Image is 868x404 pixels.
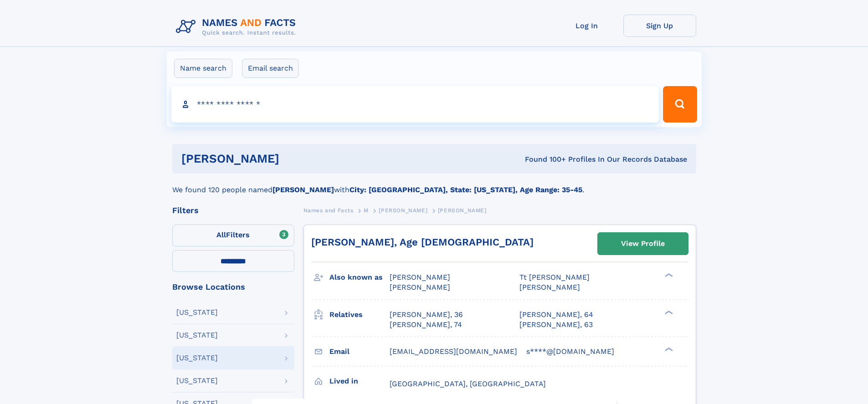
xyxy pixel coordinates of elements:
[390,347,517,356] span: [EMAIL_ADDRESS][DOMAIN_NAME]
[390,283,450,291] span: [PERSON_NAME]
[172,15,303,39] img: Logo Names and Facts
[390,379,546,388] span: [GEOGRAPHIC_DATA], [GEOGRAPHIC_DATA]
[174,59,232,78] label: Name search
[172,283,294,291] div: Browse Locations
[329,344,390,359] h3: Email
[172,225,294,246] label: Filters
[329,270,390,285] h3: Also known as
[623,15,696,37] a: Sign Up
[242,59,299,78] label: Email search
[379,207,427,214] span: [PERSON_NAME]
[621,233,665,254] div: View Profile
[519,273,590,281] span: Tt [PERSON_NAME]
[171,86,659,123] input: search input
[519,320,593,330] a: [PERSON_NAME], 63
[663,309,673,315] div: ❯
[438,207,487,214] span: [PERSON_NAME]
[172,174,696,195] div: We found 120 people named with .
[390,310,463,320] a: [PERSON_NAME], 36
[364,205,369,216] a: M
[176,332,218,339] div: [US_STATE]
[379,205,427,216] a: [PERSON_NAME]
[329,373,390,389] h3: Lived in
[181,153,402,164] h1: [PERSON_NAME]
[598,233,688,255] a: View Profile
[303,205,354,216] a: Names and Facts
[176,377,218,384] div: [US_STATE]
[663,272,673,278] div: ❯
[390,320,462,330] a: [PERSON_NAME], 74
[663,86,697,123] button: Search Button
[172,206,294,215] div: Filters
[519,283,580,291] span: [PERSON_NAME]
[519,310,593,320] a: [PERSON_NAME], 64
[349,185,582,194] b: City: [GEOGRAPHIC_DATA], State: [US_STATE], Age Range: 35-45
[402,154,687,164] div: Found 100+ Profiles In Our Records Database
[311,236,534,248] a: [PERSON_NAME], Age [DEMOGRAPHIC_DATA]
[663,346,673,352] div: ❯
[329,307,390,322] h3: Relatives
[390,273,450,281] span: [PERSON_NAME]
[550,15,623,37] a: Log In
[272,185,334,194] b: [PERSON_NAME]
[176,309,218,316] div: [US_STATE]
[216,230,226,239] span: All
[176,354,218,362] div: [US_STATE]
[364,207,369,214] span: M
